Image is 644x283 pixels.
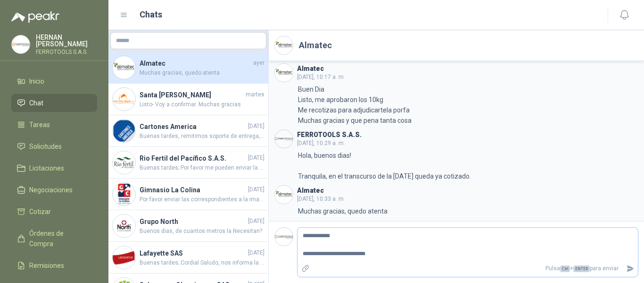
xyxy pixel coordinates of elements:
h4: Santa [PERSON_NAME] [140,90,244,100]
span: Muchas gracias, quedo atenta [140,69,264,77]
button: Enviar [622,260,638,277]
a: Company LogoGimnasio La Colina[DATE]Por favor enviar las correspondientes a la imagen WhatsApp Im... [108,179,268,210]
span: Buenas tardes, remitimos soporte de entrega, estaremos compartiendo el numero de guía para su seg... [140,132,264,141]
p: HERNAN [PERSON_NAME] [36,34,97,47]
p: Muchas gracias, quedo atenta [298,206,388,216]
span: Buenas tardes; Por favor me pueden enviar la ubicacion de entrega al numero 3132798393. Gracias [140,163,264,172]
img: Logo peakr [11,11,59,23]
a: Company LogoLafayette SAS[DATE]Buenas tardes; Cordial Saludo, nos informa la transportadora que l... [108,242,268,274]
a: Licitaciones [11,159,97,177]
span: ayer [253,59,264,68]
p: FERROTOOLS S.A.S. [36,49,97,55]
img: Company Logo [113,120,135,142]
span: Negociaciones [29,185,73,195]
a: Company LogoRio Fertil del Pacífico S.A.S.[DATE]Buenas tardes; Por favor me pueden enviar la ubic... [108,147,268,179]
img: Company Logo [275,36,293,54]
span: Cotizar [29,206,51,217]
a: Company LogoAlmatecayerMuchas gracias, quedo atenta [108,52,268,84]
img: Company Logo [113,246,135,269]
span: Ctrl [560,266,570,272]
a: Órdenes de Compra [11,224,97,253]
span: [DATE] [248,185,264,194]
h3: Almatec [297,66,324,71]
span: Chat [29,98,43,108]
p: Buen Dia Listo, me aprobaron los 10kg Me recotizas para adjudicartela porfa Muchas gracias y que ... [298,84,412,126]
label: Adjuntar archivos [297,260,314,277]
span: Solicitudes [29,141,62,152]
img: Company Logo [113,88,135,111]
a: Inicio [11,72,97,90]
span: Remisiones [29,260,64,271]
span: ENTER [573,266,590,272]
span: Licitaciones [29,163,64,173]
span: Por favor enviar las correspondientes a la imagen WhatsApp Image [DATE] 1.03.20 PM.jpeg [140,195,264,204]
img: Company Logo [113,151,135,174]
img: Company Logo [113,214,135,237]
a: Company LogoSanta [PERSON_NAME]martesListo- Voy a confirmar. Muchas gracias [108,84,268,115]
span: Tareas [29,120,50,130]
a: Cotizar [11,203,97,221]
p: Hola, buenos dias! Tranquila, en el transcurso de la [DATE] queda ya cotizado. [298,150,471,181]
img: Company Logo [275,130,293,148]
span: Listo- Voy a confirmar. Muchas gracias [140,100,264,109]
h4: Lafayette SAS [140,248,246,258]
img: Company Logo [275,228,293,246]
a: Remisiones [11,257,97,274]
a: Negociaciones [11,181,97,199]
span: Buenas tardes; Cordial Saludo, nos informa la transportadora que la entrega presento una novedad ... [140,258,264,267]
h4: Rio Fertil del Pacífico S.A.S. [140,153,246,163]
img: Company Logo [12,35,30,53]
a: Tareas [11,116,97,134]
a: Solicitudes [11,137,97,155]
h4: Gimnasio La Colina [140,185,246,195]
span: [DATE], 10:29 a. m. [297,140,345,146]
img: Company Logo [113,56,135,79]
img: Company Logo [275,64,293,82]
img: Company Logo [113,183,135,206]
span: Inicio [29,76,44,86]
a: Company LogoCartones America[DATE]Buenas tardes, remitimos soporte de entrega, estaremos comparti... [108,115,268,147]
span: [DATE] [248,154,264,163]
h4: Cartones America [140,121,246,132]
h3: Almatec [297,188,324,193]
span: martes [246,90,264,99]
span: Órdenes de Compra [29,228,88,249]
a: Company LogoGrupo North[DATE]Buenos dias, de cuantos metros la Necesitan? [108,210,268,242]
p: Pulsa + para enviar [314,260,623,277]
img: Company Logo [275,186,293,204]
span: [DATE], 10:33 a. m. [297,196,345,202]
a: Chat [11,94,97,112]
h2: Almatec [299,39,332,52]
span: [DATE] [248,217,264,226]
h4: Grupo North [140,216,246,227]
span: [DATE], 10:17 a. m. [297,74,345,80]
h1: Chats [140,8,162,21]
span: [DATE] [248,249,264,257]
h3: FERROTOOLS S.A.S. [297,132,362,137]
span: Buenos dias, de cuantos metros la Necesitan? [140,227,264,236]
span: [DATE] [248,122,264,131]
h4: Almatec [140,58,251,69]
